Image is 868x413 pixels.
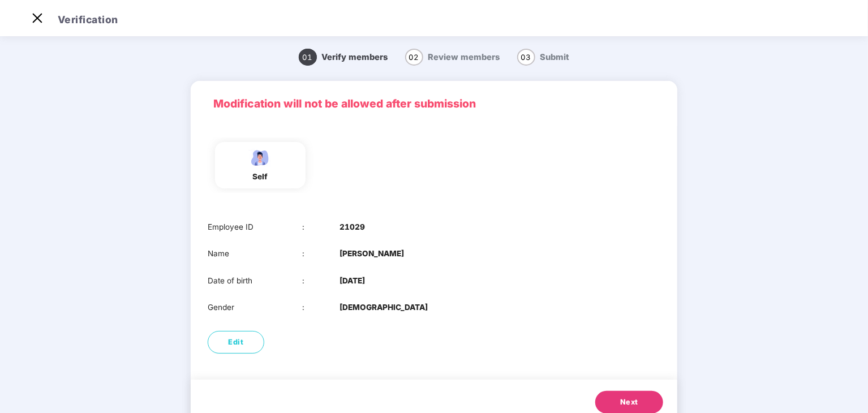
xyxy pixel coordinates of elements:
span: Submit [540,52,570,62]
button: Edit [208,331,264,354]
span: Edit [229,337,244,348]
span: Verify members [322,52,388,62]
b: [DEMOGRAPHIC_DATA] [340,302,428,313]
span: 01 [299,49,317,66]
div: Date of birth [208,275,302,287]
span: Review members [428,52,500,62]
div: : [302,302,340,313]
span: Next [620,397,638,408]
b: [PERSON_NAME] [340,248,404,260]
p: Modification will not be allowed after submission [213,95,655,112]
img: svg+xml;base64,PHN2ZyBpZD0iRW1wbG95ZWVfbWFsZSIgeG1sbnM9Imh0dHA6Ly93d3cudzMub3JnLzIwMDAvc3ZnIiB3aW... [246,148,274,167]
div: : [302,248,340,260]
span: 02 [405,49,423,66]
div: Employee ID [208,221,302,233]
div: Name [208,248,302,260]
div: self [246,171,274,183]
div: Gender [208,302,302,313]
b: [DATE] [340,275,365,287]
div: : [302,221,340,233]
span: 03 [517,49,535,66]
b: 21029 [340,221,365,233]
div: : [302,275,340,287]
